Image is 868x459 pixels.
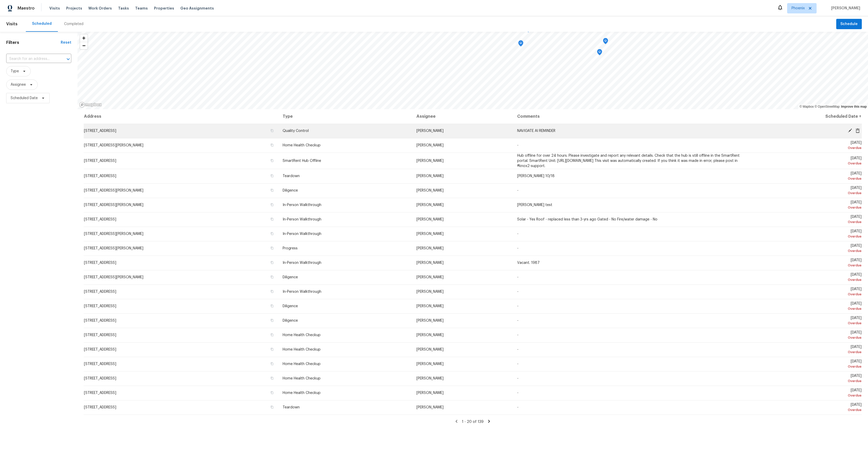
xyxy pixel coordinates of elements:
div: Overdue [750,407,862,413]
button: Zoom out [80,42,88,49]
span: [STREET_ADDRESS] [84,304,116,308]
button: Copy Address [270,231,274,236]
button: Copy Address [270,202,274,207]
span: [STREET_ADDRESS] [84,362,116,366]
span: Zoom out [80,42,88,49]
span: In-Person Walkthrough [283,232,321,236]
span: Visits [6,18,18,30]
span: [STREET_ADDRESS] [84,406,116,409]
span: [STREET_ADDRESS] [84,174,116,178]
button: Copy Address [270,260,274,265]
span: Diligence [283,304,298,308]
span: [DATE] [750,331,862,340]
span: - [517,319,518,322]
span: Vacant. 1987 [517,261,540,265]
button: Copy Address [270,376,274,381]
span: [PERSON_NAME] [416,406,444,409]
span: [DATE] [750,403,862,413]
span: Work Orders [88,6,112,11]
span: - [517,247,518,250]
div: Map marker [603,38,608,46]
div: Overdue [750,350,862,355]
span: [PERSON_NAME] [416,275,444,279]
span: Schedule [840,21,858,27]
span: [STREET_ADDRESS] [84,348,116,351]
span: [PERSON_NAME] test [517,203,552,207]
span: - [517,144,518,147]
span: Edit [846,128,854,133]
span: - [517,377,518,380]
span: Diligence [283,275,298,279]
div: Overdue [750,191,862,196]
span: [STREET_ADDRESS][PERSON_NAME] [84,144,143,147]
span: [PERSON_NAME] [416,218,444,221]
span: [STREET_ADDRESS] [84,319,116,322]
span: Solar - Yes Roof - replaced less than 3-yrs ago Gated - No Fire/water damage - No [517,218,657,221]
span: [PERSON_NAME] [416,377,444,380]
div: Overdue [750,306,862,311]
button: Copy Address [270,347,274,352]
span: [STREET_ADDRESS] [84,377,116,380]
a: Mapbox homepage [79,102,102,108]
span: Home Health Checkup [283,377,321,380]
span: [STREET_ADDRESS][PERSON_NAME] [84,247,143,250]
span: [STREET_ADDRESS] [84,333,116,337]
span: [DATE] [750,215,862,225]
span: - [517,304,518,308]
span: SmartRent Hub Offline [283,159,321,163]
span: [STREET_ADDRESS] [84,391,116,395]
span: In-Person Walkthrough [283,218,321,221]
span: Home Health Checkup [283,348,321,351]
span: Cancel [854,128,862,133]
th: Address [84,109,278,124]
span: Home Health Checkup [283,144,321,147]
div: Overdue [750,234,862,239]
button: Copy Address [270,128,274,133]
span: Geo Assignments [180,6,214,11]
span: [PERSON_NAME] [416,362,444,366]
button: Copy Address [270,304,274,308]
div: Overdue [750,335,862,340]
a: OpenStreetMap [815,105,840,108]
span: [STREET_ADDRESS] [84,218,116,221]
span: - [517,275,518,279]
div: Scheduled [32,21,52,26]
span: - [517,333,518,337]
span: Assignee [11,82,26,87]
button: Copy Address [270,289,274,294]
span: In-Person Walkthrough [283,261,321,265]
span: [PERSON_NAME] 10/18 [517,174,555,178]
span: [STREET_ADDRESS][PERSON_NAME] [84,189,143,192]
div: Overdue [750,321,862,326]
div: Map marker [518,40,523,48]
span: - [517,391,518,395]
span: [PERSON_NAME] [416,232,444,236]
input: Search for an address... [6,55,57,63]
span: [DATE] [750,345,862,355]
span: [DATE] [750,374,862,384]
span: Home Health Checkup [283,333,321,337]
span: Projects [66,6,82,11]
span: Diligence [283,319,298,322]
div: Overdue [750,145,862,151]
span: Teams [135,6,148,11]
div: Overdue [750,219,862,225]
span: [DATE] [750,389,862,398]
button: Copy Address [270,158,274,163]
span: [PERSON_NAME] [416,319,444,322]
button: Copy Address [270,318,274,323]
span: Phoenix [792,6,805,11]
span: NAVIGATE AI REMINDER [517,129,555,133]
th: Comments [513,109,747,124]
span: Tasks [118,6,129,10]
span: Properties [154,6,174,11]
button: Schedule [836,19,862,29]
span: - [517,406,518,409]
div: Reset [61,40,71,45]
span: In-Person Walkthrough [283,203,321,207]
span: [DATE] [750,244,862,254]
span: [STREET_ADDRESS] [84,261,116,265]
span: [DATE] [750,186,862,196]
div: Overdue [750,277,862,282]
span: [STREET_ADDRESS] [84,129,116,133]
